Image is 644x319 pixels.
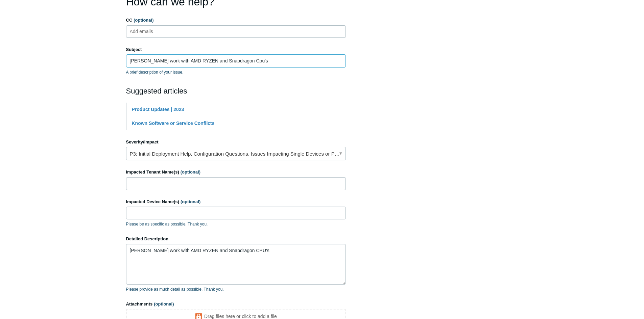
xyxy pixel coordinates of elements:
[132,121,215,126] a: Known Software or Service Conflicts
[126,69,346,75] p: A brief description of your issue.
[126,46,346,53] label: Subject
[126,139,346,145] label: Severity/Impact
[134,18,153,23] span: (optional)
[126,221,346,227] p: Please be as specific as possible. Thank you.
[132,107,184,112] a: Product Updates | 2023
[181,199,200,204] span: (optional)
[126,85,346,97] h2: Suggested articles
[126,169,346,176] label: Impacted Tenant Name(s)
[181,169,200,175] span: (optional)
[126,17,346,24] label: CC
[127,26,167,36] input: Add emails
[126,198,346,205] label: Impacted Device Name(s)
[126,286,346,292] p: Please provide as much detail as possible. Thank you.
[126,301,346,308] label: Attachments
[126,236,346,242] label: Detailed Description
[154,301,174,307] span: (optional)
[126,147,346,160] a: P3: Initial Deployment Help, Configuration Questions, Issues Impacting Single Devices or Past Out...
